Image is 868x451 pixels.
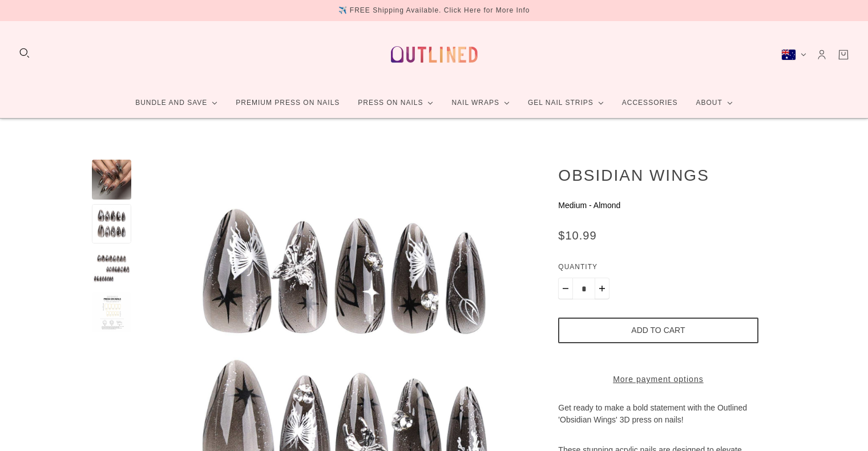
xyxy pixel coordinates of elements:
a: Press On Nails [349,88,442,118]
button: Plus [595,278,609,299]
a: About [687,88,741,118]
label: Quantity [558,261,758,278]
a: Nail Wraps [442,88,519,118]
button: Search [18,47,31,59]
a: Bundle and Save [126,88,227,118]
a: Outlined [384,30,485,79]
a: Gel Nail Strips [519,88,613,118]
button: Minus [558,278,573,299]
div: ✈️ FREE Shipping Available. Click Here for More Info [338,5,530,17]
a: Cart [837,48,850,61]
button: Add to cart [558,318,758,343]
p: Medium - Almond [558,200,758,212]
span: $10.99 [558,229,596,242]
a: Account [815,48,828,61]
p: Get ready to make a bold statement with the Outlined 'Obsidian Wings' 3D press on nails! [558,402,758,444]
a: More payment options [558,373,758,385]
a: Premium Press On Nails [227,88,349,118]
h1: Obsidian Wings [558,165,758,185]
a: Accessories [613,88,687,118]
button: Australia [781,49,806,60]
